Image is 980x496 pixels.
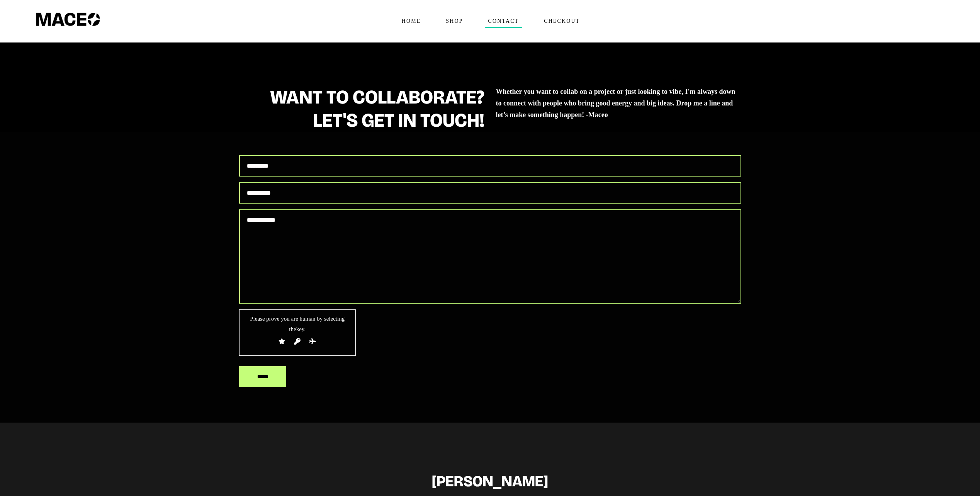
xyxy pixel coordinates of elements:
span: Contact [485,15,522,27]
span: Checkout [540,15,583,27]
form: Contact form [239,155,741,387]
span: Home [398,15,424,27]
span: Shop [442,15,466,27]
h5: Whether you want to collab on a project or just looking to vibe, I'm always down to connect with ... [490,86,747,121]
span: key [296,326,304,332]
span: Please prove you are human by selecting the . [243,314,352,335]
h2: [PERSON_NAME] [31,473,949,490]
h1: WANT TO COLLABORATE? LET'S GET IN TOUCH! [233,86,490,132]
